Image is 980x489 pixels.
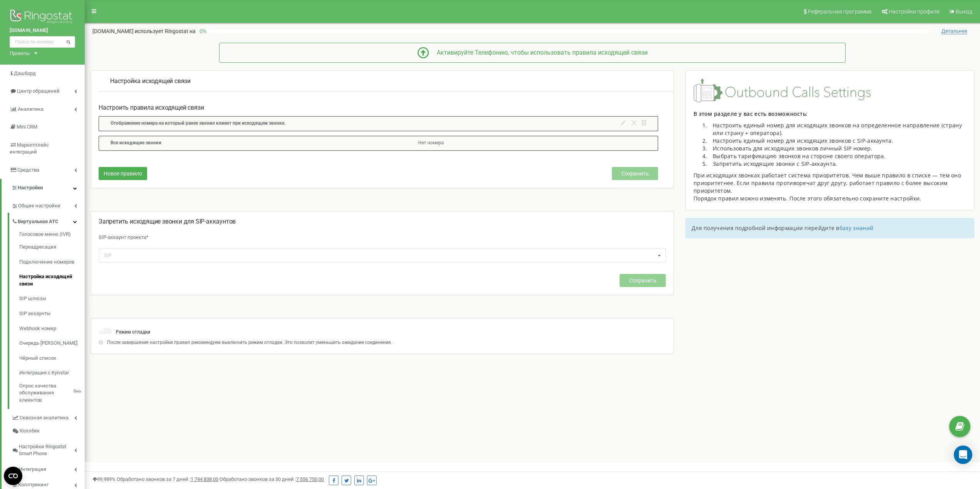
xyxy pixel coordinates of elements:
[629,277,657,284] span: Сохранить
[20,414,69,422] span: Сквозная аналитика
[620,274,666,287] button: Сохранить
[19,351,85,366] a: Чёрный список
[12,424,85,438] a: Коллбек
[12,197,85,213] a: Общие настройки
[19,269,85,291] a: Настройка исходящей связи
[429,48,648,57] div: Активируйте Телефонию, чтобы использовать правила исходящей связи
[889,8,940,15] span: Настройки профиля
[694,172,966,195] div: При исходящих звонках работает система приоритетов. Чем выше правило в списке — тем оно приоритет...
[19,321,85,336] a: Webhook номер
[694,195,966,202] div: Порядок правил можно изменять. После этого обязательно сохраните настройки.
[10,50,30,57] div: Проекты
[12,409,85,425] a: Сквозная аналитика
[18,106,44,112] span: Аналитика
[135,28,196,34] span: использует Ringostat на
[102,251,122,260] div: SIP
[808,8,872,15] span: Реферальная программа
[692,224,968,232] p: Для получения подробной информации перейдите в
[18,185,43,190] span: Настройки
[709,137,966,145] li: Настроить единый номер для исходящих звонков с SIP-аккаунта.
[196,27,208,35] p: 0 %
[622,170,649,177] span: Сохранить
[694,110,966,118] p: В этом разделе у вас есть возможность:
[19,365,85,381] a: Интеграция с Kyivstar
[418,140,444,145] span: Нет номера
[612,167,658,180] button: Сохранить
[17,88,60,94] span: Центр обращений
[107,340,392,345] span: После завершения настройки правил рекомендуем выключить режим отладки. Это позволит уменьшить ожи...
[17,124,37,130] span: Mini CRM
[99,167,147,180] button: Новое правило
[709,122,966,137] li: Настроить единый номер для исходящих звонков на определенное направление (страну или страну + опе...
[104,170,142,177] span: Новое правило
[10,36,75,48] input: Поиск по номеру
[19,443,74,457] span: Настройки Ringostat Smart Phone
[10,27,75,34] a: [DOMAIN_NAME]
[10,142,49,155] span: Маркетплейс интеграций
[12,213,85,229] a: Виртуальная АТС
[694,78,871,102] img: image
[18,202,60,210] span: Общие настройки
[19,240,85,255] a: Переадресация
[2,179,85,197] a: Настройки
[18,218,59,225] span: Виртуальная АТС
[941,28,967,34] span: Детальнее
[99,218,236,225] span: Запретить исходящие звонки для SIP-аккаунтов
[19,255,85,270] a: Подключение номеров
[19,336,85,351] a: Очередь [PERSON_NAME]
[99,104,204,111] span: Настроить правила исходящей связи
[4,467,22,485] button: Open CMP widget
[954,446,972,464] div: Open Intercom Messenger
[19,231,85,240] a: Голосовое меню (IVR)
[19,291,85,306] a: SIP шлюзы
[709,160,966,168] li: Запретить исходящие звонки с SIP-аккаунта.
[14,70,36,76] span: Дашборд
[10,8,75,27] img: Ringostat logo
[99,234,149,240] span: SIP-аккаунт проекта*
[110,77,662,86] p: Настройка исходящей связи
[19,381,85,404] a: Опрос качества обслуживания клиентовBeta
[956,8,972,15] span: Выход
[111,140,161,145] span: Все исходящие звонки
[20,427,40,435] span: Коллбек
[709,145,966,152] li: Использовать для исходящих звонков личный SIP номер.
[709,152,966,160] li: Выбрать тарификацию звонков на стороне своего оператора.
[111,120,285,126] span: Отображение номера на который ранее звонил клиент при исходящем звонке.
[839,224,873,232] a: базу знаний
[19,306,85,321] a: SIP аккаунты
[116,329,150,335] span: Режим отладки
[17,167,39,173] span: Средства
[92,27,196,35] p: [DOMAIN_NAME]
[12,438,85,461] a: Настройки Ringostat Smart Phone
